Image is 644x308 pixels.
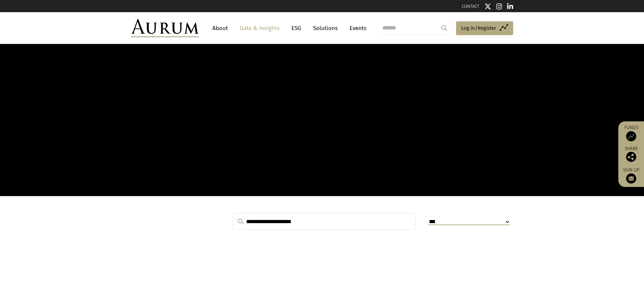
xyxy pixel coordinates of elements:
a: Events [346,22,366,34]
div: Share [622,146,641,162]
a: Funds [622,125,641,141]
img: Instagram icon [496,3,502,10]
a: Data & Insights [236,22,283,34]
span: Log in/Register [461,24,496,32]
img: Share this post [626,152,636,162]
a: Log in/Register [456,21,513,35]
a: Solutions [310,22,341,34]
img: Aurum [131,19,199,37]
img: Access Funds [626,131,636,141]
a: About [209,22,231,34]
a: CONTACT [462,4,479,9]
input: Submit [437,21,451,35]
a: Sign up [622,167,641,184]
img: Linkedin icon [507,3,513,10]
a: ESG [288,22,305,34]
img: Twitter icon [484,3,491,10]
img: search.svg [238,218,244,224]
img: Sign up to our newsletter [626,173,636,184]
